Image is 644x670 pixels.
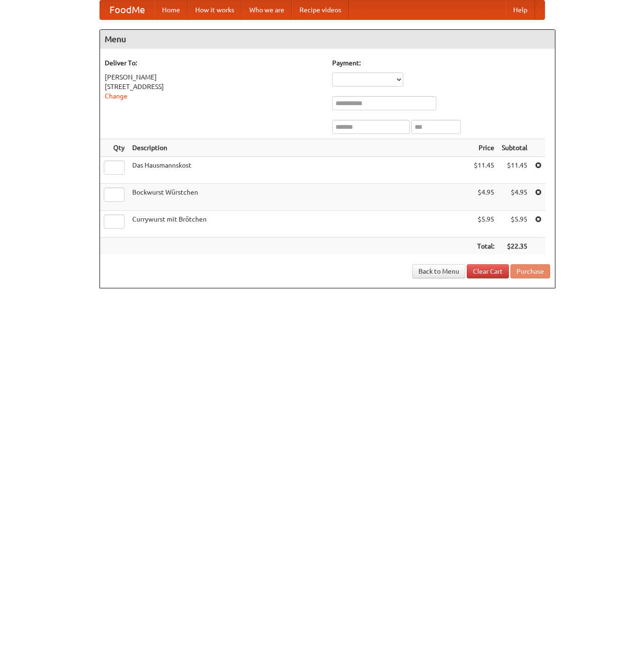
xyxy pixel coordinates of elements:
[105,82,323,91] div: [STREET_ADDRESS]
[292,0,349,19] a: Recipe videos
[498,238,531,255] th: $22.35
[498,157,531,184] td: $11.45
[498,184,531,211] td: $4.95
[188,0,242,19] a: How it works
[105,72,323,82] div: [PERSON_NAME]
[128,139,470,157] th: Description
[332,58,550,68] h5: Payment:
[470,139,498,157] th: Price
[467,264,509,278] a: Clear Cart
[470,157,498,184] td: $11.45
[100,30,555,49] h4: Menu
[100,0,154,19] a: FoodMe
[510,264,550,278] button: Purchase
[128,157,470,184] td: Das Hausmannskost
[506,0,535,19] a: Help
[242,0,292,19] a: Who we are
[470,238,498,255] th: Total:
[105,58,323,68] h5: Deliver To:
[498,139,531,157] th: Subtotal
[128,184,470,211] td: Bockwurst Würstchen
[128,211,470,238] td: Currywurst mit Brötchen
[105,92,127,100] a: Change
[154,0,188,19] a: Home
[412,264,465,278] a: Back to Menu
[100,139,128,157] th: Qty
[470,184,498,211] td: $4.95
[498,211,531,238] td: $5.95
[470,211,498,238] td: $5.95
